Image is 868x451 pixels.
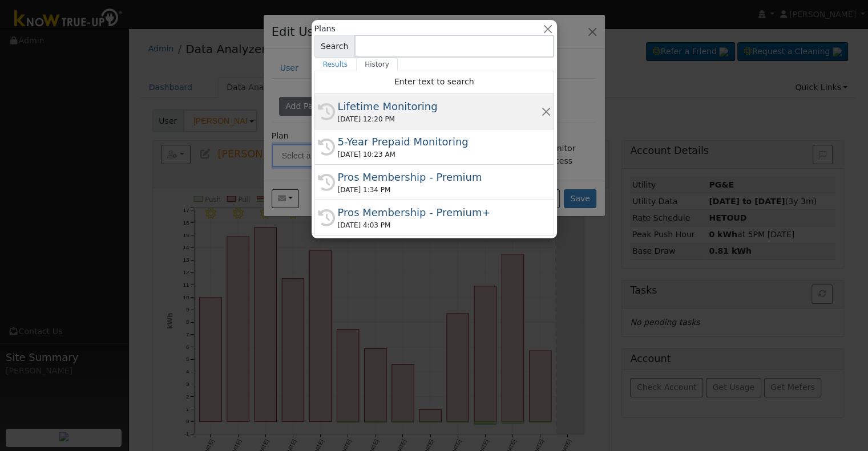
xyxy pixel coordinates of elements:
div: 5-Year Prepaid Monitoring [338,134,541,149]
i: History [318,139,335,156]
div: [DATE] 10:23 AM [338,149,541,160]
button: Remove this history [540,105,551,117]
i: History [318,103,335,120]
div: [DATE] 12:20 PM [338,114,541,124]
div: Pros Membership - Premium [338,169,541,185]
div: Lifetime Monitoring [338,99,541,114]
